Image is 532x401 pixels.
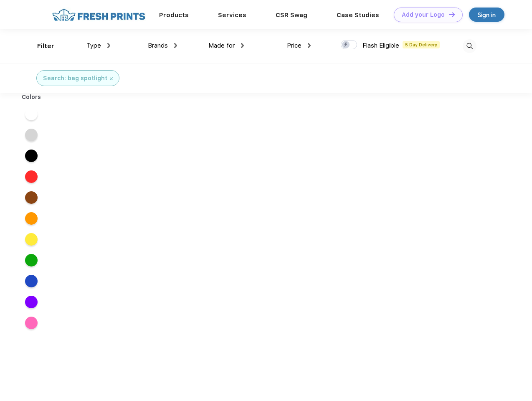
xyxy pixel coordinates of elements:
[43,74,107,83] div: Search: bag spotlight
[478,10,496,20] div: Sign in
[50,8,148,22] img: fo%20logo%202.webp
[159,11,189,19] a: Products
[241,43,244,48] img: dropdown.png
[148,42,168,49] span: Brands
[110,77,113,80] img: filter_cancel.svg
[174,43,177,48] img: dropdown.png
[287,42,301,49] span: Price
[37,41,54,51] div: Filter
[402,11,445,18] div: Add your Logo
[449,12,455,17] img: DT
[208,42,235,49] span: Made for
[403,41,440,48] span: 5 Day Delivery
[107,43,110,48] img: dropdown.png
[15,93,48,102] div: Colors
[86,42,101,49] span: Type
[362,42,399,49] span: Flash Eligible
[308,43,311,48] img: dropdown.png
[469,8,504,22] a: Sign in
[463,39,476,53] img: desktop_search.svg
